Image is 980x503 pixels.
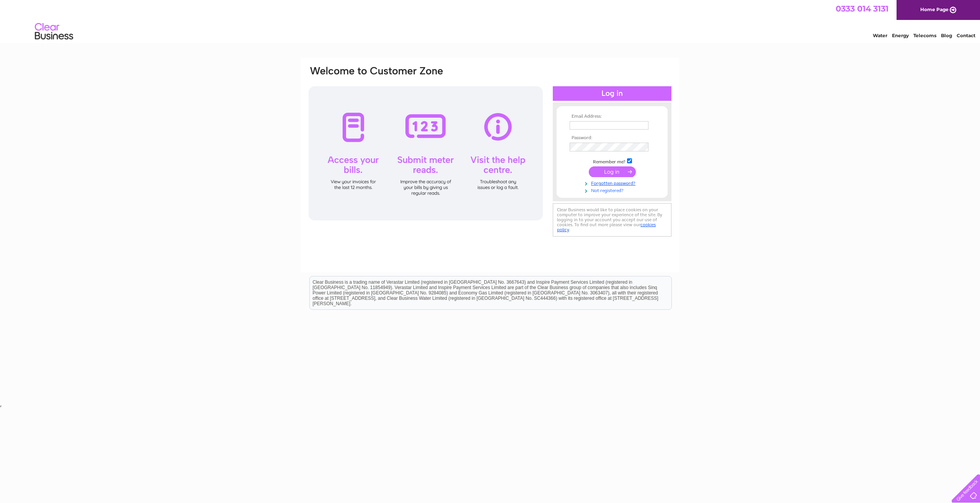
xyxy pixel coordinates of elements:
a: Water [873,33,887,38]
div: Clear Business would like to place cookies on your computer to improve your experience of the sit... [553,203,671,237]
a: Contact [957,33,975,38]
a: Blog [941,33,952,38]
img: logo.png [34,20,73,43]
a: cookies policy [557,222,656,232]
a: Forgotten password? [570,179,657,186]
input: Submit [589,166,636,177]
a: Telecoms [913,33,936,38]
a: Not registered? [570,186,657,194]
th: Email Address: [568,114,657,119]
td: Remember me? [568,157,657,165]
div: Clear Business is a trading name of Verastar Limited (registered in [GEOGRAPHIC_DATA] No. 3667643... [310,4,671,37]
a: Energy [892,33,909,38]
a: 0333 014 3131 [836,4,889,13]
th: Password: [568,135,657,141]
